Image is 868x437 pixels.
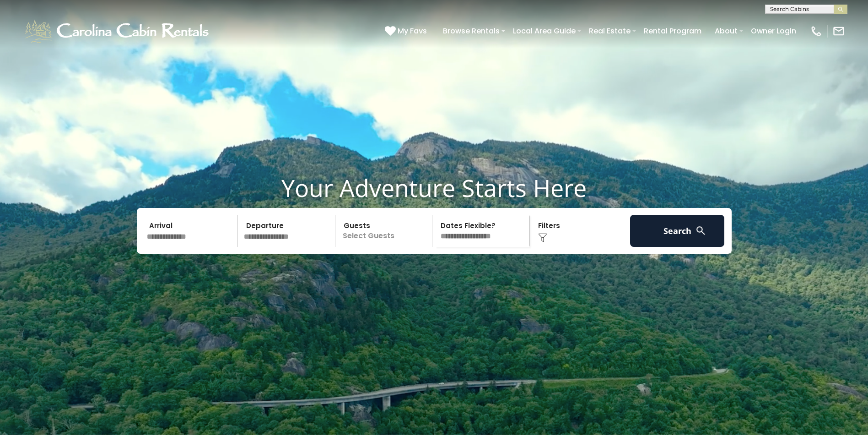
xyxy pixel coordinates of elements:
[398,25,427,37] span: My Favs
[438,23,504,39] a: Browse Rentals
[746,23,801,39] a: Owner Login
[832,25,845,38] img: mail-regular-white.png
[584,23,635,39] a: Real Estate
[710,23,742,39] a: About
[338,215,432,247] p: Select Guests
[695,225,706,236] img: search-regular-white.png
[538,233,547,242] img: filter--v1.png
[7,174,861,202] h1: Your Adventure Starts Here
[23,17,213,45] img: White-1-1-2.png
[639,23,706,39] a: Rental Program
[810,25,823,38] img: phone-regular-white.png
[508,23,580,39] a: Local Area Guide
[385,25,429,37] a: My Favs
[630,215,725,247] button: Search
